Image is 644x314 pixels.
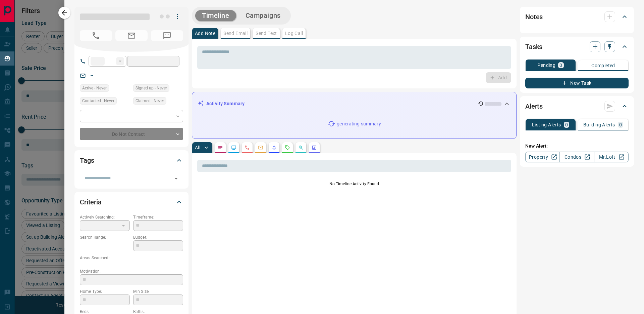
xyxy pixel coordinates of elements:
svg: Listing Alerts [271,145,277,150]
button: Timeline [195,10,236,21]
div: Tasks [525,39,629,55]
div: Notes [525,9,629,25]
button: New Task [525,78,629,88]
p: Activity Summary [206,100,245,107]
div: Tags [80,152,183,168]
p: Areas Searched: [80,255,183,261]
div: Activity Summary [198,97,511,110]
p: Search Range: [80,234,130,240]
svg: Requests [285,145,290,150]
span: No Number [151,30,183,41]
p: Timeframe: [133,214,183,220]
p: Pending [537,63,555,68]
span: Active - Never [82,85,107,91]
div: Criteria [80,194,183,210]
svg: Agent Actions [312,145,317,150]
div: Do Not Contact [80,128,183,140]
h2: Notes [525,11,543,22]
p: Add Note [195,31,215,36]
p: 0 [559,63,562,68]
p: Listing Alerts [532,122,561,127]
p: New Alert: [525,143,629,150]
p: -- - -- [80,240,130,251]
svg: Notes [218,145,223,150]
p: All [195,145,200,150]
a: Mr.Loft [594,152,629,162]
span: No Number [80,30,112,41]
p: Actively Searching: [80,214,130,220]
span: Claimed - Never [136,97,164,104]
svg: Lead Browsing Activity [231,145,236,150]
p: Home Type: [80,288,130,295]
span: No Email [115,30,148,41]
div: Alerts [525,98,629,114]
h2: Criteria [80,197,102,207]
p: Min Size: [133,288,183,295]
button: Campaigns [239,10,287,21]
p: Building Alerts [583,122,615,127]
p: No Timeline Activity Found [197,181,511,187]
svg: Opportunities [298,145,304,150]
p: Budget: [133,234,183,240]
a: Property [525,152,560,162]
h2: Tags [80,155,94,166]
h2: Tasks [525,41,542,52]
h2: Alerts [525,101,543,112]
a: -- [91,73,93,78]
span: Contacted - Never [82,97,114,104]
button: Open [171,174,181,183]
svg: Calls [245,145,250,150]
p: 0 [565,122,568,127]
p: Motivation: [80,268,183,274]
a: Condos [559,152,594,162]
p: 0 [619,122,622,127]
p: generating summary [337,120,381,127]
span: Signed up - Never [136,85,167,91]
svg: Emails [258,145,263,150]
p: Completed [591,63,615,68]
